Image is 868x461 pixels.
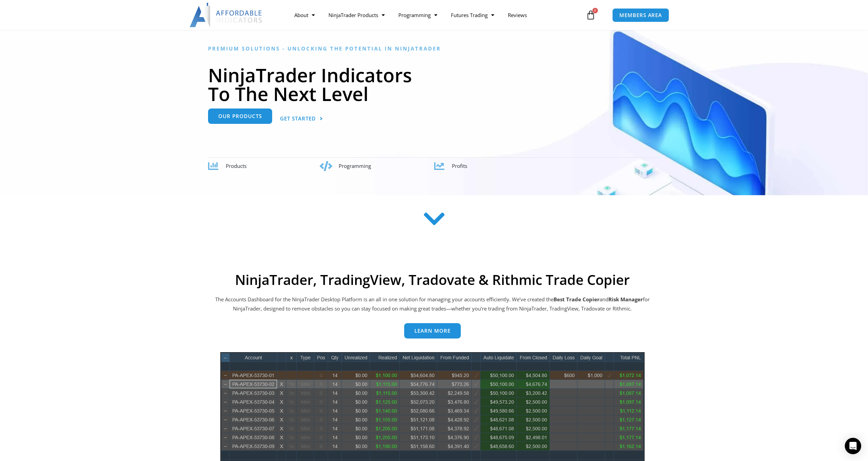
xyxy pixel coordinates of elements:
[444,7,501,23] a: Futures Trading
[214,295,651,314] p: The Accounts Dashboard for the NinjaTrader Desktop Platform is an all in one solution for managin...
[288,7,322,23] a: About
[392,7,444,23] a: Programming
[452,162,467,169] span: Profits
[608,296,643,303] strong: Risk Manager
[190,3,263,27] img: LogoAI | Affordable Indicators – NinjaTrader
[845,438,861,454] div: Open Intercom Messenger
[280,116,316,121] span: Get Started
[208,45,660,52] h6: Premium Solutions - Unlocking the Potential in NinjaTrader
[404,323,461,338] a: Learn more
[414,328,451,333] span: Learn more
[322,7,392,23] a: NinjaTrader Products
[592,8,598,13] span: 0
[208,109,272,124] a: Our Products
[226,162,247,169] span: Products
[280,111,323,127] a: Get Started
[612,8,669,22] a: MEMBERS AREA
[501,7,534,23] a: Reviews
[339,162,371,169] span: Programming
[288,7,584,23] nav: Menu
[576,5,606,25] a: 0
[214,272,651,288] h2: NinjaTrader, TradingView, Tradovate & Rithmic Trade Copier
[208,66,660,103] h1: NinjaTrader Indicators To The Next Level
[554,296,600,303] b: Best Trade Copier
[218,114,262,119] span: Our Products
[619,13,662,18] span: MEMBERS AREA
